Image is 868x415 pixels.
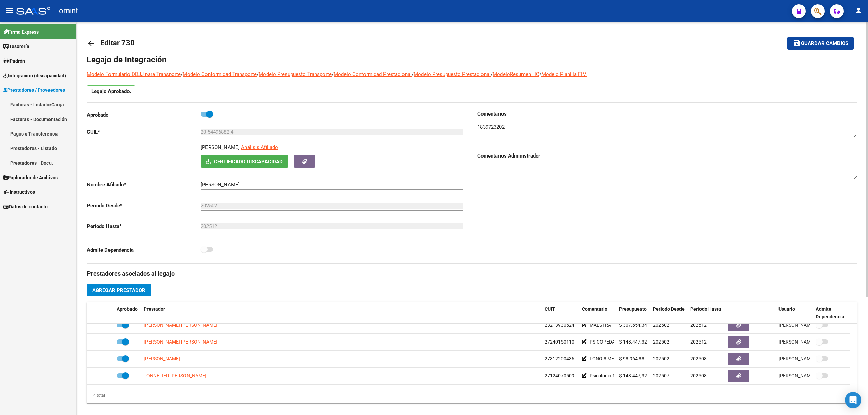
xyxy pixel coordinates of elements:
[653,356,669,361] span: 202502
[3,188,35,196] span: Instructivos
[778,356,832,361] span: [PERSON_NAME] [DATE]
[3,43,29,50] span: Tesorería
[87,223,201,230] p: Periodo Hasta
[87,128,201,136] p: CUIL
[582,306,607,312] span: Comentario
[54,3,78,18] span: - omint
[590,339,662,345] span: PSICOPEDAG 12 SES MENSUALES
[144,373,206,378] span: TONNELIER [PERSON_NAME]
[3,203,48,210] span: Datos de contacto
[653,373,669,378] span: 202507
[3,28,39,36] span: Firma Express
[214,159,283,165] span: Certificado Discapacidad
[3,86,65,94] span: Prestadores / Proveedores
[845,392,861,408] div: Open Intercom Messenger
[542,302,579,324] datatable-header-cell: CUIT
[144,306,165,312] span: Prestador
[778,339,832,345] span: [PERSON_NAME] [DATE]
[690,339,707,345] span: 202512
[3,57,25,65] span: Padrón
[787,37,854,49] button: Guardar cambios
[616,302,650,324] datatable-header-cell: Presupuesto
[816,306,844,319] span: Admite Dependencia
[5,6,14,15] mat-icon: menu
[87,54,857,65] h1: Legajo de Integración
[619,306,647,312] span: Presupuesto
[545,373,574,378] span: 27124070509
[545,356,574,361] span: 27312200436
[201,144,240,151] p: [PERSON_NAME]
[778,306,795,312] span: Usuario
[241,144,278,150] span: Análisis Afiliado
[653,339,669,345] span: 202502
[801,41,848,47] span: Guardar cambios
[87,246,201,254] p: Admite Dependencia
[590,373,631,378] span: Psicología 12 x Mes
[590,322,611,328] span: MAESTRA
[114,302,141,324] datatable-header-cell: Aprobado
[183,71,257,77] a: Modelo Conformidad Transporte
[334,71,412,77] a: Modelo Conformidad Prestacional
[545,339,574,345] span: 27240150110
[493,71,539,77] a: ModeloResumen HC
[87,85,135,98] p: Legajo Aprobado.
[87,202,201,209] p: Periodo Desde
[477,110,857,118] h3: Comentarios
[87,181,201,188] p: Nombre Afiliado
[87,71,181,77] a: Modelo Formulario DDJJ para Transporte
[144,339,217,345] span: [PERSON_NAME] [PERSON_NAME]
[778,322,832,328] span: [PERSON_NAME] [DATE]
[776,302,813,324] datatable-header-cell: Usuario
[690,306,721,312] span: Periodo Hasta
[619,373,647,378] span: $ 148.447,32
[579,302,616,324] datatable-header-cell: Comentario
[813,302,850,324] datatable-header-cell: Admite Dependencia
[619,339,647,345] span: $ 148.447,32
[87,284,151,296] button: Agregar Prestador
[545,306,555,312] span: CUIT
[619,322,647,328] span: $ 307.654,34
[653,322,669,328] span: 202502
[144,322,217,328] span: [PERSON_NAME] [PERSON_NAME]
[690,322,707,328] span: 202512
[87,392,105,399] div: 4 total
[590,356,617,361] span: FONO 8 MES
[541,71,587,77] a: Modelo Planilla FIM
[545,322,574,328] span: 23213930524
[414,71,491,77] a: Modelo Presupuesto Prestacional
[92,287,145,293] span: Agregar Prestador
[650,302,688,324] datatable-header-cell: Periodo Desde
[144,356,180,361] span: [PERSON_NAME]
[259,71,332,77] a: Modelo Presupuesto Transporte
[87,39,95,47] mat-icon: arrow_back
[690,373,707,378] span: 202508
[3,174,58,181] span: Explorador de Archivos
[100,39,135,47] span: Editar 730
[3,72,66,79] span: Integración (discapacidad)
[201,155,288,168] button: Certificado Discapacidad
[117,306,138,312] span: Aprobado
[141,302,542,324] datatable-header-cell: Prestador
[854,6,863,15] mat-icon: person
[688,302,725,324] datatable-header-cell: Periodo Hasta
[793,39,801,47] mat-icon: save
[477,152,857,160] h3: Comentarios Administrador
[619,356,644,361] span: $ 98.964,88
[653,306,685,312] span: Periodo Desde
[87,269,857,278] h3: Prestadores asociados al legajo
[87,111,201,119] p: Aprobado
[690,356,707,361] span: 202508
